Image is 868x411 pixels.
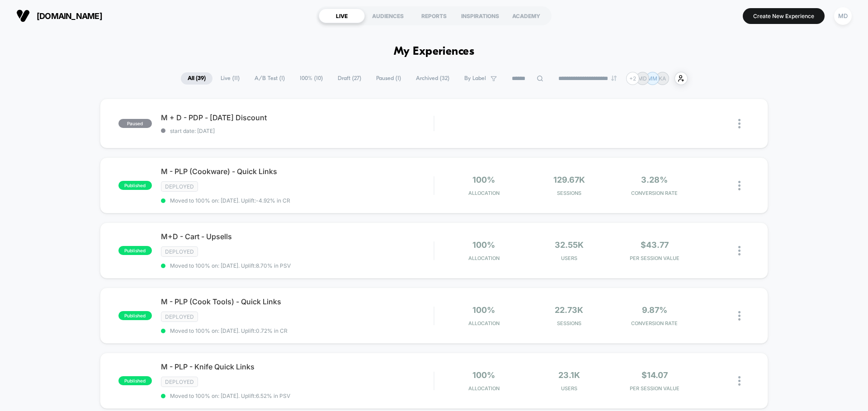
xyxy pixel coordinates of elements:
span: 23.1k [558,370,580,380]
p: MD [638,75,647,82]
span: published [118,311,152,320]
span: A/B Test ( 1 ) [248,72,292,85]
span: CONVERSION RATE [614,320,695,326]
div: + 2 [626,72,639,85]
button: MD [831,7,854,25]
span: 129.67k [553,175,585,184]
span: Moved to 100% on: [DATE] . Uplift: 0.72% in CR [170,327,288,334]
span: Allocation [468,190,500,196]
span: 100% [472,305,495,315]
span: M - PLP (Cookware) - Quick Links [161,167,434,176]
span: [DOMAIN_NAME] [37,11,102,21]
span: M + D - PDP - [DATE] Discount [161,113,434,122]
p: KA [659,75,666,82]
span: 3.28% [641,175,668,184]
div: AUDIENCES [365,9,411,23]
p: MM [647,75,657,82]
span: Moved to 100% on: [DATE] . Uplift: 8.70% in PSV [170,262,291,269]
span: 100% [472,370,495,380]
span: Deployed [161,181,198,192]
span: PER SESSION VALUE [614,385,695,392]
span: 9.87% [642,305,667,315]
span: 32.55k [555,240,584,250]
span: Sessions [529,190,610,196]
span: M+D - Cart - Upsells [161,232,434,241]
button: [DOMAIN_NAME] [14,9,105,23]
span: Users [529,385,610,392]
div: REPORTS [411,9,457,23]
span: Deployed [161,312,198,322]
div: INSPIRATIONS [457,9,503,23]
span: Draft ( 27 ) [331,72,368,85]
span: All ( 39 ) [181,72,212,85]
span: Allocation [468,255,500,261]
button: Create New Experience [743,8,825,24]
span: Live ( 11 ) [214,72,246,85]
span: M - PLP (Cook Tools) - Quick Links [161,297,434,306]
span: published [118,181,152,190]
span: Deployed [161,377,198,387]
span: Allocation [468,385,500,392]
span: CONVERSION RATE [614,190,695,196]
span: Allocation [468,320,500,326]
span: 100% [472,240,495,250]
span: published [118,246,152,255]
span: start date: [DATE] [161,128,434,134]
span: Users [529,255,610,261]
span: Deployed [161,246,198,257]
div: MD [834,7,852,25]
span: 22.73k [555,305,583,315]
span: Sessions [529,320,610,326]
img: close [738,181,741,190]
span: Archived ( 32 ) [409,72,456,85]
span: By Label [464,75,486,82]
span: Paused ( 1 ) [369,72,408,85]
span: 100% [472,175,495,184]
span: paused [118,119,152,128]
span: M - PLP - Knife Quick Links [161,362,434,371]
span: $43.77 [641,240,669,250]
img: close [738,311,741,321]
div: ACADEMY [503,9,549,23]
h1: My Experiences [394,45,475,58]
span: Moved to 100% on: [DATE] . Uplift: -4.92% in CR [170,197,290,204]
div: LIVE [319,9,365,23]
img: close [738,376,741,386]
span: published [118,376,152,385]
img: close [738,119,741,128]
span: Moved to 100% on: [DATE] . Uplift: 6.52% in PSV [170,392,290,399]
span: 100% ( 10 ) [293,72,330,85]
img: end [611,76,617,81]
span: PER SESSION VALUE [614,255,695,261]
span: $14.07 [642,370,668,380]
img: close [738,246,741,255]
img: Visually logo [16,9,30,23]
